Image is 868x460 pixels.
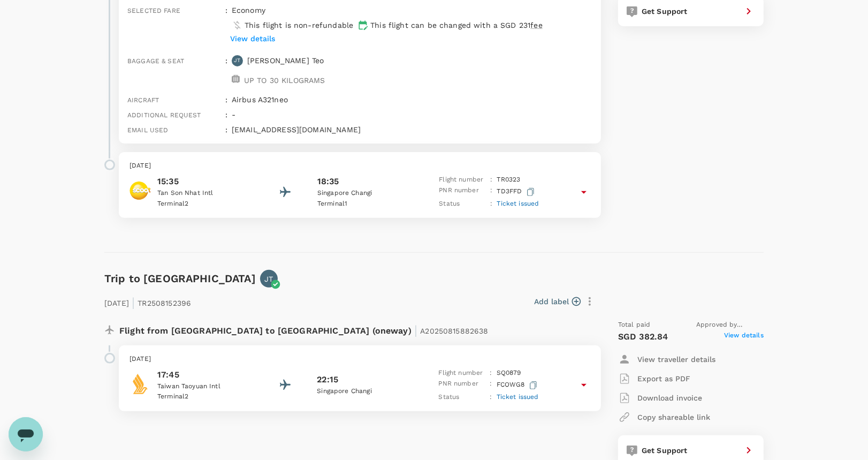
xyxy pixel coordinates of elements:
[127,7,180,14] span: Selected fare
[157,175,254,188] p: 15:35
[127,126,169,134] span: Email used
[637,354,715,365] p: View traveller details
[244,75,325,86] p: UP TO 30 KILOGRAMS
[157,199,254,209] p: Terminal 2
[618,350,715,369] button: View traveller details
[439,185,486,199] p: PNR number
[157,381,254,392] p: Taiwan Taoyuan Intl
[490,379,492,392] p: :
[317,373,338,386] p: 22:15
[232,75,240,83] img: baggage-icon
[490,392,492,403] p: :
[221,1,227,51] div: :
[221,105,227,120] div: :
[497,175,521,185] p: TR 0323
[642,446,688,455] span: Get Support
[490,368,492,379] p: :
[317,188,414,199] p: Singapore Changi
[439,175,486,185] p: Flight number
[232,5,265,16] p: economy
[618,408,710,427] button: Copy shareable link
[227,31,278,47] button: View details
[227,105,592,120] div: -
[317,199,414,209] p: Terminal 1
[497,393,539,401] span: Ticket issued
[127,111,201,119] span: Additional request
[497,368,521,379] p: SQ 0879
[370,20,543,31] p: This flight can be changed with a SGD 231
[724,330,764,343] span: View details
[317,386,413,397] p: Singapore Changi
[157,391,254,402] p: Terminal 2
[637,412,710,423] p: Copy shareable link
[157,368,254,381] p: 17:45
[130,373,151,395] img: Singapore Airlines
[420,327,488,335] span: A20250815882638
[618,330,668,343] p: SGD 382.84
[642,7,688,16] span: Get Support
[439,199,486,209] p: Status
[696,320,764,330] span: Approved by
[439,392,486,403] p: Status
[490,175,492,185] p: :
[490,199,492,209] p: :
[245,20,353,31] p: This flight is non-refundable
[130,354,590,365] p: [DATE]
[119,320,489,339] p: Flight from [GEOGRAPHIC_DATA] to [GEOGRAPHIC_DATA] (oneway)
[234,57,240,64] p: JT
[497,185,537,199] p: TD3FFD
[230,33,275,44] p: View details
[530,21,542,29] span: fee
[618,388,702,408] button: Download invoice
[637,373,690,384] p: Export as PDF
[439,379,486,392] p: PNR number
[490,185,492,199] p: :
[497,379,539,392] p: FCOWG8
[317,175,339,188] p: 18:35
[221,120,227,135] div: :
[439,368,486,379] p: Flight number
[534,296,581,307] button: Add label
[127,57,184,65] span: Baggage & seat
[618,369,690,388] button: Export as PDF
[227,90,592,105] div: Airbus A321neo
[157,188,254,199] p: Tan Son Nhat Intl
[618,320,651,330] span: Total paid
[104,292,191,311] p: [DATE] TR2508152396
[232,124,592,135] p: [EMAIL_ADDRESS][DOMAIN_NAME]
[132,295,135,310] span: |
[497,200,539,207] span: Ticket issued
[130,161,590,171] p: [DATE]
[127,96,159,104] span: Aircraft
[104,270,256,287] h6: Trip to [GEOGRAPHIC_DATA]
[414,323,417,338] span: |
[247,55,324,66] p: [PERSON_NAME] Teo
[9,417,43,451] iframe: Button to launch messaging window
[221,90,227,105] div: :
[264,274,273,284] p: JT
[130,180,151,201] img: Scoot
[221,51,227,90] div: :
[637,393,702,403] p: Download invoice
